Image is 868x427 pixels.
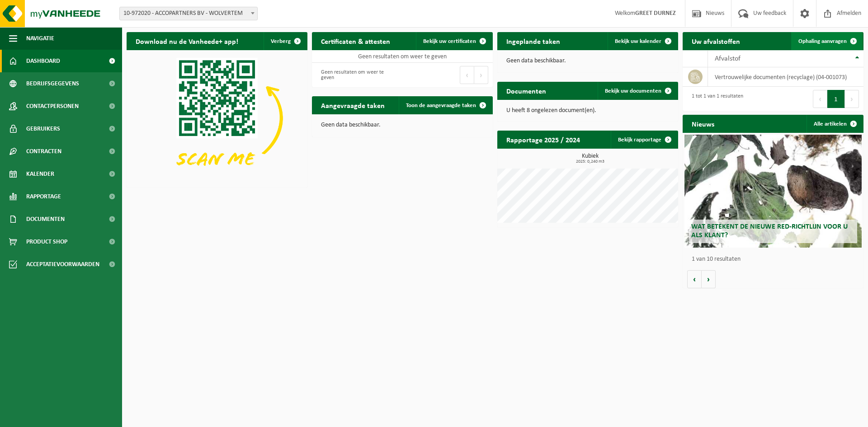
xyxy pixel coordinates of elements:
[26,95,79,117] span: Contactpersonen
[399,96,492,114] a: Toon de aangevraagde taken
[316,65,398,85] div: Geen resultaten om weer te geven
[608,32,677,50] a: Bekijk uw kalender
[26,50,60,72] span: Dashboard
[502,153,678,164] h3: Kubiek
[127,50,307,186] img: Download de VHEPlus App
[605,88,661,94] span: Bekijk uw documenten
[119,7,258,20] span: 10-972020 - ACCOPARTNERS BV - WOLVERTEM
[497,131,589,148] h2: Rapportage 2025 / 2024
[506,108,669,114] p: U heeft 8 ongelezen document(en).
[683,115,723,132] h2: Nieuws
[807,115,863,133] a: Alle artikelen
[506,58,669,64] p: Geen data beschikbaar.
[26,72,79,95] span: Bedrijfsgegevens
[474,66,488,84] button: Next
[502,160,678,164] span: 2025: 0,240 m3
[497,32,569,50] h2: Ingeplande taken
[406,103,476,108] span: Toon de aangevraagde taken
[611,131,677,149] a: Bekijk rapportage
[598,82,677,100] a: Bekijk uw documenten
[692,256,859,263] p: 1 van 10 resultaten
[827,90,845,108] button: 1
[416,32,492,50] a: Bekijk uw certificaten
[687,89,743,109] div: 1 tot 1 van 1 resultaten
[271,38,291,44] span: Verberg
[791,32,863,50] a: Ophaling aanvragen
[497,82,555,99] h2: Documenten
[26,185,61,208] span: Rapportage
[708,67,863,87] td: vertrouwelijke documenten (recyclage) (04-001073)
[845,90,859,108] button: Next
[702,270,716,288] button: Volgende
[264,32,307,50] button: Verberg
[26,208,65,230] span: Documenten
[26,117,60,140] span: Gebruikers
[813,90,827,108] button: Previous
[635,10,676,17] strong: GREET DURNEZ
[312,50,493,63] td: Geen resultaten om weer te geven
[615,38,661,44] span: Bekijk uw kalender
[312,96,394,114] h2: Aangevraagde taken
[26,230,67,253] span: Product Shop
[460,66,474,84] button: Previous
[127,32,247,50] h2: Download nu de Vanheede+ app!
[26,163,54,185] span: Kalender
[715,55,741,62] span: Afvalstof
[798,38,847,44] span: Ophaling aanvragen
[683,32,749,50] h2: Uw afvalstoffen
[120,7,257,20] span: 10-972020 - ACCOPARTNERS BV - WOLVERTEM
[321,122,484,128] p: Geen data beschikbaar.
[423,38,476,44] span: Bekijk uw certificaten
[312,32,399,50] h2: Certificaten & attesten
[687,270,702,288] button: Vorige
[26,140,61,163] span: Contracten
[691,223,848,239] span: Wat betekent de nieuwe RED-richtlijn voor u als klant?
[26,27,54,50] span: Navigatie
[684,135,862,248] a: Wat betekent de nieuwe RED-richtlijn voor u als klant?
[26,253,99,276] span: Acceptatievoorwaarden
